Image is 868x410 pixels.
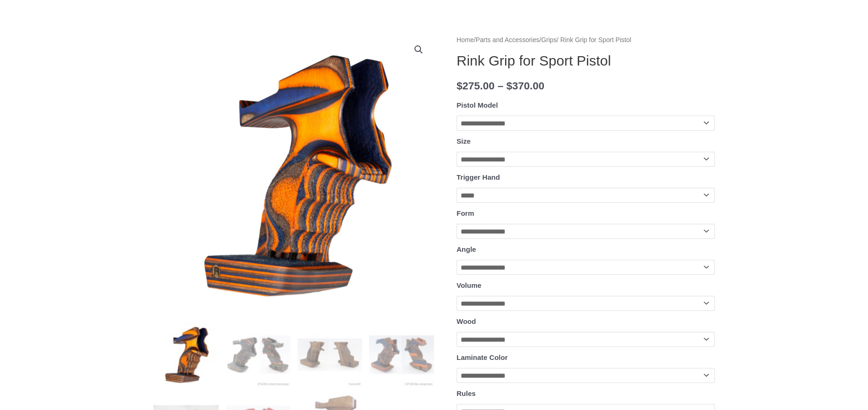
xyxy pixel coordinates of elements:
[456,245,476,253] label: Angle
[297,322,362,387] img: Rink Grip for Sport Pistol - Image 3
[410,41,427,58] a: View full-screen image gallery
[153,322,218,387] img: Rink Grip for Sport Pistol
[456,173,500,181] label: Trigger Hand
[456,353,507,361] label: Laminate Color
[456,34,715,46] nav: Breadcrumb
[456,80,494,92] bdi: 275.00
[498,80,504,92] span: –
[456,101,498,109] label: Pistol Model
[456,37,474,44] a: Home
[456,209,474,217] label: Form
[456,52,715,69] h1: Rink Grip for Sport Pistol
[541,37,557,44] a: Grips
[225,322,290,387] img: Rink Grip for Sport Pistol - Image 2
[476,37,540,44] a: Parts and Accessories
[506,80,544,92] bdi: 370.00
[456,389,476,397] label: Rules
[456,80,463,92] span: $
[369,322,434,387] img: Rink Grip for Sport Pistol - Image 4
[456,137,470,145] label: Size
[456,281,481,289] label: Volume
[506,80,512,92] span: $
[456,317,476,325] label: Wood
